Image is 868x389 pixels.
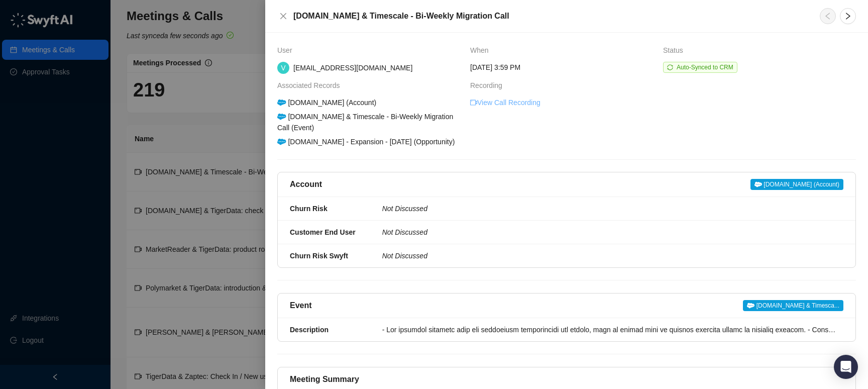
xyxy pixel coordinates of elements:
span: Recording [470,80,507,91]
span: V [281,62,285,73]
div: [DOMAIN_NAME] & Timescale - Bi-Weekly Migration Call (Event) [276,111,464,133]
span: User [277,45,297,56]
strong: Description [290,326,329,334]
strong: Customer End User [290,228,356,236]
div: [DOMAIN_NAME] - Expansion - [DATE] (Opportunity) [276,136,456,147]
i: Not Discussed [382,252,427,260]
div: [DOMAIN_NAME] (Account) [276,97,378,108]
strong: Churn Risk [290,205,328,213]
span: Auto-Synced to CRM [677,64,733,71]
a: [DOMAIN_NAME] (Account) [750,178,843,190]
i: Not Discussed [382,205,427,213]
span: close [279,12,287,20]
button: Close [277,10,289,22]
span: video-camera [470,99,477,106]
h5: [DOMAIN_NAME] & Timescale - Bi-Weekly Migration Call [293,10,808,22]
span: right [844,12,852,20]
div: - Lor ipsumdol sitametc adip eli seddoeiusm temporincidi utl etdolo, magn al enimad mini ve quisn... [382,324,837,335]
div: Open Intercom Messenger [834,355,858,379]
a: video-cameraView Call Recording [470,97,540,108]
span: [DOMAIN_NAME] & Timesca... [743,300,843,311]
h5: Account [290,178,322,190]
span: [DATE] 3:59 PM [470,62,520,73]
i: Not Discussed [382,228,427,236]
a: [DOMAIN_NAME] & Timesca... [743,300,843,312]
h5: Meeting Summary [290,373,359,385]
span: [EMAIL_ADDRESS][DOMAIN_NAME] [293,64,412,72]
span: sync [667,64,673,70]
strong: Churn Risk Swyft [290,252,348,260]
h5: Event [290,300,312,312]
span: Associated Records [277,80,345,91]
span: [DOMAIN_NAME] (Account) [750,179,843,190]
span: Status [663,45,688,56]
span: When [470,45,494,56]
